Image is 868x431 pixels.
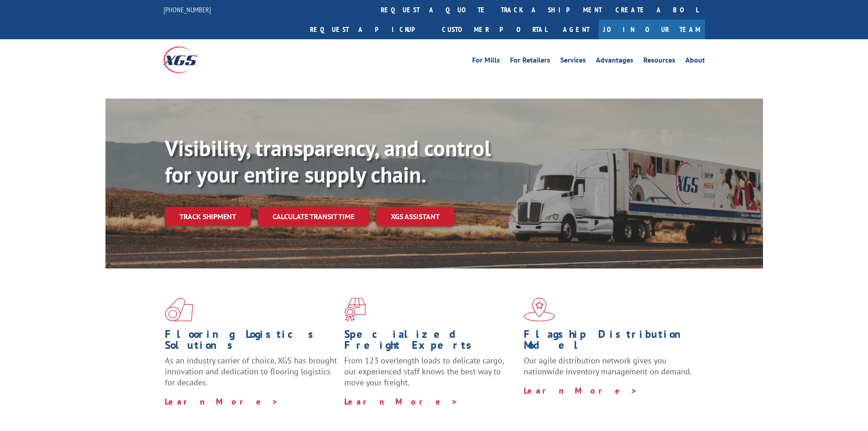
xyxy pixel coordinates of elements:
b: Visibility, transparency, and control for your entire supply chain. [165,134,491,189]
a: For Mills [472,57,500,67]
a: Learn More > [165,396,279,407]
a: For Retailers [510,57,550,67]
h1: Flooring Logistics Solutions [165,329,337,355]
h1: Flagship Distribution Model [524,329,696,355]
a: Services [560,57,586,67]
a: Request a pickup [303,20,435,39]
img: xgs-icon-total-supply-chain-intelligence-red [165,298,193,321]
a: [PHONE_NUMBER] [163,5,211,14]
a: Track shipment [165,207,251,226]
a: About [685,57,705,67]
a: Agent [554,20,599,39]
a: Advantages [596,57,633,67]
a: Resources [643,57,675,67]
a: Learn More > [524,385,637,396]
span: Our agile distribution network gives you nationwide inventory management on demand. [524,355,692,377]
h1: Specialized Freight Experts [344,329,517,355]
a: XGS ASSISTANT [376,207,454,226]
a: Join Our Team [599,20,705,39]
img: xgs-icon-focused-on-flooring-red [344,298,366,321]
a: Customer Portal [435,20,554,39]
p: From 123 overlength loads to delicate cargo, our experienced staff knows the best way to move you... [344,355,517,396]
a: Calculate transit time [258,207,369,226]
span: As an industry carrier of choice, XGS has brought innovation and dedication to flooring logistics... [165,355,337,388]
a: Learn More > [344,396,458,407]
img: xgs-icon-flagship-distribution-model-red [524,298,555,321]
